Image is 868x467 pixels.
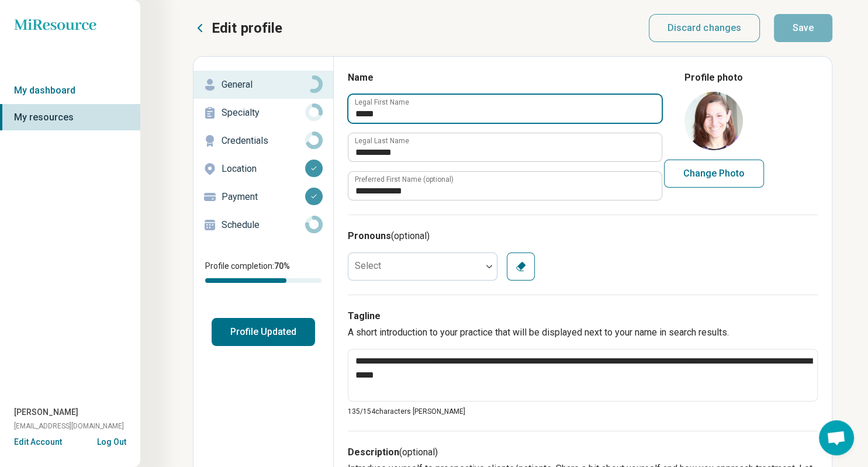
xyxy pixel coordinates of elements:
button: Edit profile [193,19,282,37]
span: [EMAIL_ADDRESS][DOMAIN_NAME] [14,421,124,431]
span: 70 % [274,261,290,271]
p: Payment [222,190,305,204]
button: Discard changes [649,14,760,42]
span: (optional) [399,447,438,458]
button: Change Photo [664,160,764,188]
label: Preferred First Name (optional) [355,176,454,183]
a: General [193,71,333,99]
p: 135/ 154 characters [PERSON_NAME] [348,406,818,417]
label: Legal First Name [355,99,409,106]
a: Credentials [193,127,333,155]
p: General [222,78,305,92]
a: Specialty [193,99,333,127]
button: Profile Updated [212,318,315,346]
h3: Tagline [348,309,818,323]
div: Profile completion [205,278,321,283]
h3: Name [348,71,661,85]
label: Legal Last Name [355,137,409,144]
button: Edit Account [14,436,62,448]
p: Specialty [222,106,305,120]
legend: Profile photo [684,71,743,85]
h3: Pronouns [348,229,818,243]
p: Edit profile [212,19,282,37]
label: Select [355,260,381,271]
a: Location [193,155,333,183]
button: Save [774,14,832,42]
p: Credentials [222,134,305,148]
div: Profile completion: [193,253,333,290]
a: Schedule [193,211,333,239]
span: [PERSON_NAME] [14,406,78,418]
p: A short introduction to your practice that will be displayed next to your name in search results. [348,326,818,340]
span: (optional) [391,230,430,241]
div: Open chat [819,420,854,455]
img: avatar image [684,92,743,150]
p: Location [222,162,305,176]
button: Log Out [97,436,126,445]
h3: Description [348,445,818,459]
a: Payment [193,183,333,211]
p: Schedule [222,218,305,232]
